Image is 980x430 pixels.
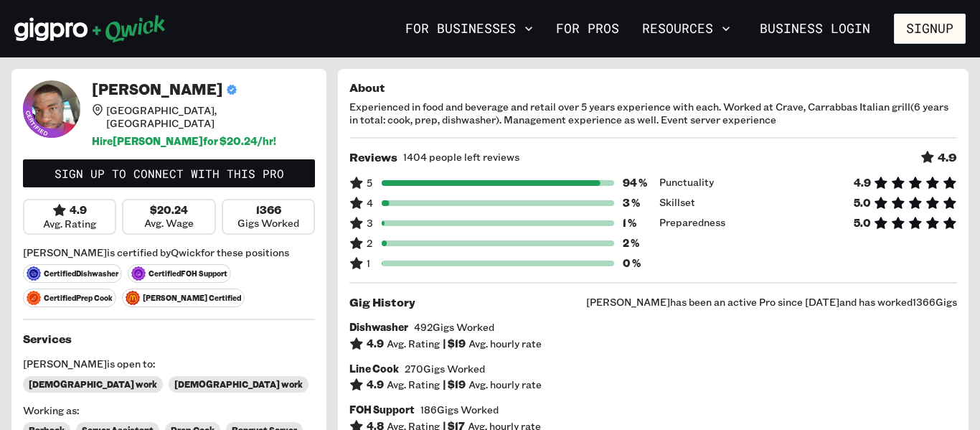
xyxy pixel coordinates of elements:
span: Skillset [659,196,695,210]
h5: 4.9 [938,150,957,164]
img: svg+xml;base64,PHN2ZyB3aWR0aD0iNjQiIGhlaWdodD0iNjQiIHZpZXdCb3g9IjAgMCA2NCA2NCIgZmlsbD0ibm9uZSIgeG... [131,266,146,281]
span: Avg. Wage [144,217,194,230]
span: Punctuality [659,176,714,190]
span: 4 [349,196,373,210]
img: svg+xml;base64,PHN2ZyB3aWR0aD0iNjQiIGhlaWdodD0iNjQiIHZpZXdCb3g9IjAgMCA2NCA2NCIgZmlsbD0ibm9uZSIgeG... [27,291,41,305]
h5: Services [23,332,315,346]
span: [DEMOGRAPHIC_DATA] work [174,379,303,390]
span: Certified Prep Cook [23,289,116,307]
span: Certified FOH Support [128,264,231,283]
span: [PERSON_NAME] Certified [122,289,245,307]
span: [GEOGRAPHIC_DATA], [GEOGRAPHIC_DATA] [106,104,315,129]
h6: 0 % [623,257,648,270]
span: 270 Gigs Worked [405,363,485,375]
h6: Line Cook [349,363,399,375]
a: Sign up to connect with this Pro [23,159,315,188]
h6: 94 % [623,177,648,190]
h6: 4.9 [367,337,384,350]
span: 1 [349,256,373,271]
h5: About [349,80,957,95]
span: [PERSON_NAME] is certified by Qwick for these positions [23,246,315,259]
h6: 4.9 [854,177,871,190]
h6: $20.24 [150,204,188,217]
h4: [PERSON_NAME] [92,80,223,98]
span: Preparedness [659,216,725,230]
span: 5 [349,176,373,190]
img: svg+xml;base64,PHN2ZyB3aWR0aD0iMjAiIGhlaWdodD0iMjAiIHZpZXdCb3g9IjAgMCAyMCAyMCIgZmlsbD0ibm9uZSIgeG... [126,291,140,305]
div: 4.9 [52,203,87,218]
span: 3 [349,216,373,230]
span: 1404 people left reviews [403,151,519,164]
a: Business Login [748,14,882,44]
button: Resources [636,17,736,41]
h6: Dishwasher [349,321,408,334]
h6: 3 % [623,197,648,210]
span: [PERSON_NAME] has been an active Pro since [DATE] and has worked 1366 Gigs [586,296,957,309]
span: Experienced in food and beverage and retail over 5 years experience with each. Worked at Crave, C... [349,101,957,126]
span: Avg. hourly rate [468,337,542,350]
span: 186 Gigs Worked [420,403,499,416]
h6: FOH Support [349,403,415,416]
span: [DEMOGRAPHIC_DATA] work [29,379,157,390]
h6: 2 % [623,237,648,250]
span: Working as: [23,404,315,417]
h6: 1 % [623,217,648,230]
h6: | $ 19 [443,337,466,350]
span: Avg. Rating [43,218,96,230]
span: Certified Dishwasher [23,264,122,283]
h6: | $ 19 [443,378,466,391]
span: Avg. Rating [387,337,440,350]
span: 492 Gigs Worked [414,321,494,334]
button: For Businesses [400,17,539,41]
span: Gigs Worked [237,217,299,230]
span: [PERSON_NAME] is open to: [23,357,315,370]
button: Signup [894,14,966,44]
h6: 4.9 [367,378,384,391]
span: Avg. Rating [387,378,440,391]
h6: 5.0 [854,217,871,230]
span: 2 [349,236,373,251]
h5: Reviews [349,150,397,164]
span: Avg. hourly rate [468,378,542,391]
h6: 1366 [256,204,281,217]
h6: Hire [PERSON_NAME] for $ 20.24 /hr! [92,135,315,148]
h6: 5.0 [854,197,871,210]
a: For Pros [550,17,625,41]
img: svg+xml;base64,PHN2ZyB3aWR0aD0iNjQiIGhlaWdodD0iNjQiIHZpZXdCb3g9IjAgMCA2NCA2NCIgZmlsbD0ibm9uZSIgeG... [27,266,41,281]
h5: Gig History [349,295,415,309]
